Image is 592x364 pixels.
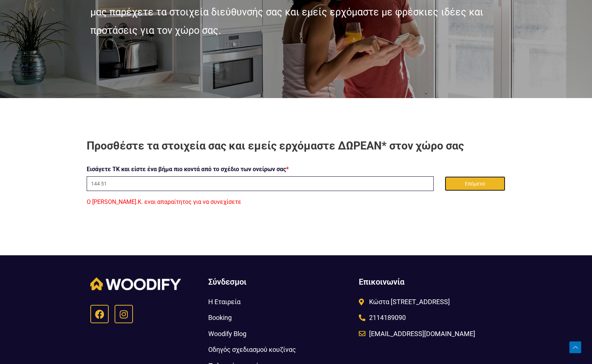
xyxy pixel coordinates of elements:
span: 2114189090 [367,311,406,324]
a: Woodify Blog [208,328,351,340]
span: Woodify Blog [208,328,246,340]
span: Η Εταιρεία [208,296,241,308]
span: Οδηγός σχεδιασμού κουζίνας [208,343,296,356]
img: Woodify [90,277,181,290]
a: [EMAIL_ADDRESS][DOMAIN_NAME] [359,328,500,340]
a: Κώστα [STREET_ADDRESS] [359,296,500,308]
span: Booking [208,311,232,324]
a: 2114189090 [359,311,500,324]
span: Σύνδεσμοι [208,277,246,286]
label: Εισάγετε ΤΚ και είστε ένα βήμα πιο κοντά από το σχέδιο των ονείρων σας [87,164,289,175]
a: Η Εταιρεία [208,296,351,308]
h2: Προσθέστε τα στοιχεία σας και εμείς ερχόμαστε ΔΩΡΕΑΝ* στον χώρο σας [87,138,505,153]
button: Επόμενο [445,176,505,191]
span: [EMAIL_ADDRESS][DOMAIN_NAME] [367,328,475,340]
a: Οδηγός σχεδιασμού κουζίνας [208,343,351,356]
span: Ο [PERSON_NAME].Κ. εναι απαραίτητος για να συνεχίσετε [87,198,241,205]
span: Επικοινωνία [359,277,404,286]
span: Κώστα [STREET_ADDRESS] [367,296,450,308]
a: Booking [208,311,351,324]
